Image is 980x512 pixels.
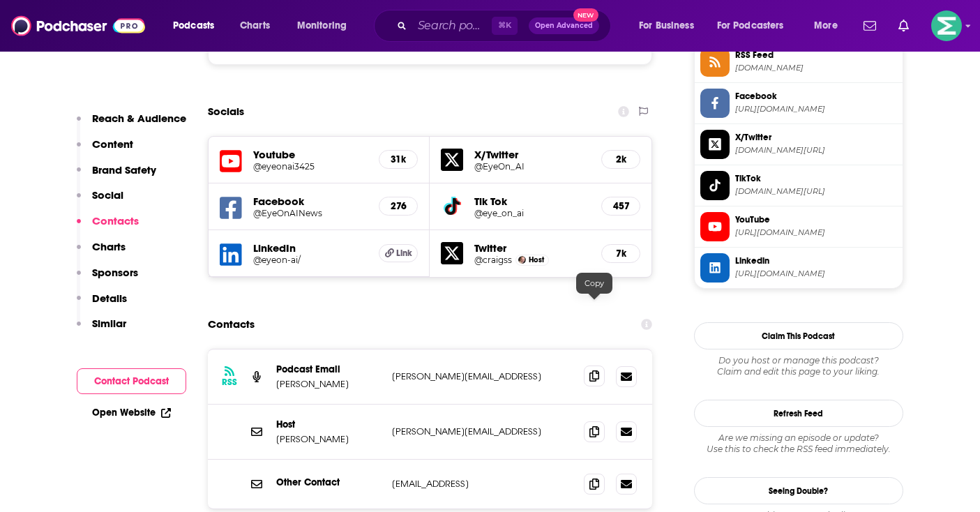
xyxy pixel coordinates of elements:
a: @EyeOn_AI [474,161,590,172]
button: Content [77,137,133,163]
h5: Tik Tok [474,195,590,208]
span: Logged in as LKassela [931,10,962,41]
p: [PERSON_NAME][EMAIL_ADDRESS] [392,370,573,382]
button: Similar [77,317,126,342]
a: Charts [231,15,278,37]
button: open menu [629,15,711,37]
a: @eyeonai3425 [253,161,368,172]
button: Refresh Feed [694,400,903,427]
a: @craigss [474,255,512,265]
p: [PERSON_NAME] [276,378,381,390]
span: Monitoring [297,16,347,36]
span: YouTube [735,213,897,226]
span: Do you host or manage this podcast? [694,355,903,366]
a: @eye_on_ai [474,208,590,218]
button: Brand Safety [77,163,156,189]
button: Social [77,188,123,214]
a: X/Twitter[DOMAIN_NAME][URL] [700,130,897,159]
button: Show profile menu [931,10,962,41]
button: Open AdvancedNew [529,17,599,34]
h5: 457 [613,200,628,212]
span: For Podcasters [717,16,784,36]
span: Charts [240,16,270,36]
span: Host [529,255,544,264]
p: Charts [92,240,126,253]
span: Podcasts [173,16,214,36]
h5: LinkedIn [253,241,368,255]
h3: RSS [222,377,237,388]
span: aneyeonai.libsyn.com [735,63,897,73]
span: tiktok.com/@eye_on_ai [735,186,897,197]
button: open menu [287,15,365,37]
h5: Twitter [474,241,590,255]
img: Podchaser - Follow, Share and Rate Podcasts [11,13,145,39]
h5: 31k [391,153,406,165]
a: Show notifications dropdown [858,14,882,38]
div: Claim and edit this page to your liking. [694,355,903,377]
button: open menu [163,15,232,37]
p: [PERSON_NAME] [276,433,381,445]
span: twitter.com/EyeOn_AI [735,145,897,156]
a: Facebook[URL][DOMAIN_NAME] [700,89,897,118]
img: Craig S. Smith [518,256,526,264]
p: Brand Safety [92,163,156,176]
button: open menu [708,15,804,37]
p: Sponsors [92,266,138,279]
a: RSS Feed[DOMAIN_NAME] [700,47,897,77]
h5: 2k [613,153,628,165]
h2: Socials [208,98,244,125]
button: Details [77,292,127,317]
p: Social [92,188,123,202]
button: Contact Podcast [77,368,186,394]
span: Facebook [735,90,897,103]
button: Sponsors [77,266,138,292]
div: Copy [576,273,612,294]
h5: X/Twitter [474,148,590,161]
a: @EyeOnAINews [253,208,368,218]
span: https://www.facebook.com/EyeOnAINews [735,104,897,114]
span: Linkedin [735,255,897,267]
span: Link [396,248,412,259]
p: Podcast Email [276,363,381,375]
button: Claim This Podcast [694,322,903,349]
p: Content [92,137,133,151]
span: For Business [639,16,694,36]
p: [PERSON_NAME][EMAIL_ADDRESS] [392,426,573,437]
div: Are we missing an episode or update? Use this to check the RSS feed immediately. [694,432,903,455]
p: Reach & Audience [92,112,186,125]
span: RSS Feed [735,49,897,61]
a: Show notifications dropdown [893,14,914,38]
p: Host [276,419,381,430]
p: Similar [92,317,126,330]
a: Link [379,244,418,262]
a: @eyeon-ai/ [253,255,368,265]
p: [EMAIL_ADDRESS] [392,478,573,490]
img: User Profile [931,10,962,41]
button: Reach & Audience [77,112,186,137]
span: TikTok [735,172,897,185]
h2: Contacts [208,311,255,338]
span: https://www.youtube.com/@eyeonai3425 [735,227,897,238]
span: X/Twitter [735,131,897,144]
a: TikTok[DOMAIN_NAME][URL] [700,171,897,200]
h5: Facebook [253,195,368,208]
a: Linkedin[URL][DOMAIN_NAME] [700,253,897,283]
span: New [573,8,598,22]
p: Contacts [92,214,139,227]
div: Search podcasts, credits, & more... [387,10,624,42]
p: Other Contact [276,476,381,488]
span: https://www.linkedin.com/company/eyeon-ai/ [735,269,897,279]
button: open menu [804,15,855,37]
span: ⌘ K [492,17,518,35]
a: Seeing Double? [694,477,903,504]
p: Details [92,292,127,305]
a: Open Website [92,407,171,419]
h5: Youtube [253,148,368,161]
